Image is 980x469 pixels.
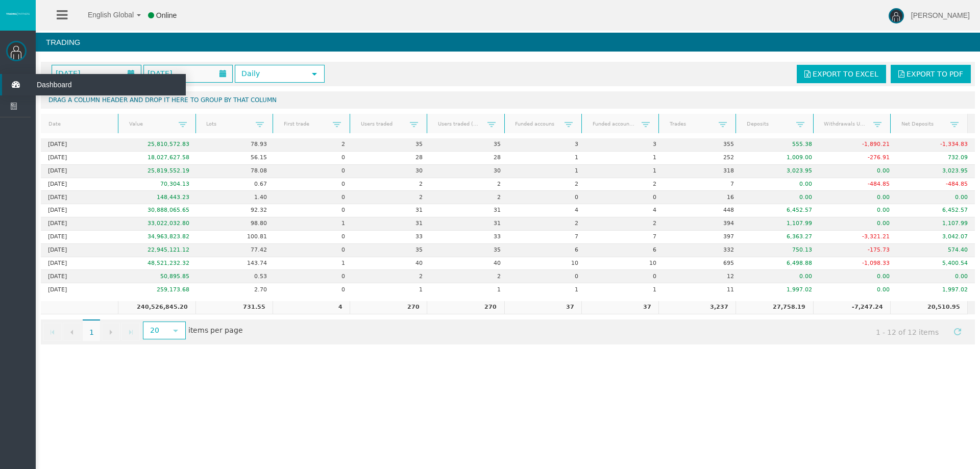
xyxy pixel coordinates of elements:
a: Funded accouns [509,117,565,131]
td: 0.00 [819,204,897,217]
td: -484.85 [819,178,897,191]
td: 1 [508,165,586,178]
td: 30,888,065.65 [119,204,197,217]
td: 3 [586,138,664,152]
td: 22,945,121.12 [119,244,197,257]
span: Export to PDF [906,70,963,78]
td: 0.00 [819,217,897,231]
td: 4 [273,301,350,314]
td: 0 [275,244,353,257]
td: 270 [350,301,427,314]
td: [DATE] [41,138,119,152]
td: -175.73 [819,244,897,257]
a: Go to the last page [121,323,140,341]
td: 35 [430,138,508,152]
span: Online [156,11,177,19]
td: -1,098.33 [819,257,897,270]
td: 3 [508,138,586,152]
td: 0 [275,270,353,283]
td: 0 [275,152,353,165]
td: -3,321.21 [819,231,897,244]
td: 0 [275,191,353,204]
td: 31 [352,204,430,217]
td: 0 [508,270,586,283]
span: 1 - 12 of 12 items [867,323,948,341]
td: 1,997.02 [897,283,975,296]
span: Go to the previous page [68,328,76,336]
td: 1 [586,283,664,296]
td: 31 [430,217,508,231]
td: 78.08 [197,165,275,178]
td: 2.70 [197,283,275,296]
td: 30 [352,165,430,178]
td: [DATE] [41,191,119,204]
span: items per page [140,323,243,339]
td: 7 [586,231,664,244]
td: 750.13 [742,244,820,257]
td: 259,173.68 [119,283,197,296]
td: 3,237 [658,301,736,314]
span: select [310,70,318,78]
td: 33 [352,231,430,244]
td: 1 [586,165,664,178]
td: -484.85 [897,178,975,191]
td: 318 [664,165,742,178]
td: 7 [664,178,742,191]
a: Export to Excel [797,65,886,83]
td: 2 [352,178,430,191]
td: 2 [586,217,664,231]
span: 20 [144,323,166,338]
td: 1.40 [197,191,275,204]
td: 2 [508,178,586,191]
td: [DATE] [41,217,119,231]
span: English Global [75,11,134,19]
td: 695 [664,257,742,270]
td: 0.00 [742,178,820,191]
td: 1 [430,283,508,296]
td: 77.42 [197,244,275,257]
a: First trade [277,117,333,131]
td: 40 [352,257,430,270]
td: 731.55 [195,301,273,314]
td: [DATE] [41,231,119,244]
td: 1 [508,152,586,165]
a: Deposits [741,117,796,131]
td: 92.32 [197,204,275,217]
span: [DATE] [144,66,175,81]
td: 1,997.02 [742,283,820,296]
td: 20,510.95 [890,301,967,314]
td: 555.38 [742,138,820,152]
td: 0 [508,191,586,204]
td: 0 [586,270,664,283]
td: 397 [664,231,742,244]
td: 34,963,823.82 [119,231,197,244]
td: 12 [664,270,742,283]
img: user-image [889,8,904,23]
td: [DATE] [41,270,119,283]
td: 40 [430,257,508,270]
td: 6 [586,244,664,257]
td: 28 [352,152,430,165]
td: 30 [430,165,508,178]
td: 394 [664,217,742,231]
td: 37 [581,301,658,314]
td: 1 [275,217,353,231]
td: 25,819,552.19 [119,165,197,178]
a: Withdrawals USD [818,117,873,131]
a: Date [42,117,117,131]
td: 0.67 [197,178,275,191]
td: 10 [586,257,664,270]
td: 0 [275,231,353,244]
td: -7,247.24 [813,301,890,314]
td: 0 [586,191,664,204]
td: 6,452.57 [742,204,820,217]
td: 35 [430,244,508,257]
td: 1 [352,283,430,296]
td: 240,526,845.20 [118,301,195,314]
td: 6,498.88 [742,257,820,270]
td: 143.74 [197,257,275,270]
a: Go to the previous page [63,323,81,341]
td: 2 [275,138,353,152]
td: [DATE] [41,204,119,217]
a: Dashboard [2,74,186,95]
